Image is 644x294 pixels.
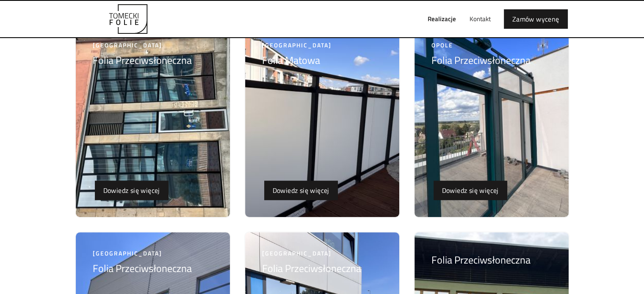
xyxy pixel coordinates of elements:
[431,41,531,49] div: Opole
[421,5,463,33] a: Realizacje
[95,181,169,200] a: Dowiedz się więcej
[262,41,332,49] div: [GEOGRAPHIC_DATA]
[93,249,192,258] div: [GEOGRAPHIC_DATA]
[431,54,531,66] h5: Folia Przeciwsłoneczna
[262,249,361,279] a: [GEOGRAPHIC_DATA]Folia Przeciwsłoneczna
[93,249,192,279] a: [GEOGRAPHIC_DATA]Folia Przeciwsłoneczna
[504,9,568,29] a: Zamów wycenę
[463,5,498,33] a: Kontakt
[434,181,507,200] a: Dowiedz się więcej
[431,253,531,266] h5: Folia Przeciwsłoneczna
[93,54,192,66] h5: Folia Przeciwsłoneczna
[431,249,531,270] a: Folia Przeciwsłoneczna
[93,262,192,275] h5: Folia Przeciwsłoneczna
[262,262,361,275] h5: Folia Przeciwsłoneczna
[262,41,332,71] a: [GEOGRAPHIC_DATA]Folia Matowa
[262,249,361,258] div: [GEOGRAPHIC_DATA]
[431,41,531,71] a: OpoleFolia Przeciwsłoneczna
[93,41,192,71] a: [GEOGRAPHIC_DATA]Folia Przeciwsłoneczna
[264,181,338,200] a: Dowiedz się więcej
[93,41,192,49] div: [GEOGRAPHIC_DATA]
[262,54,332,66] h5: Folia Matowa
